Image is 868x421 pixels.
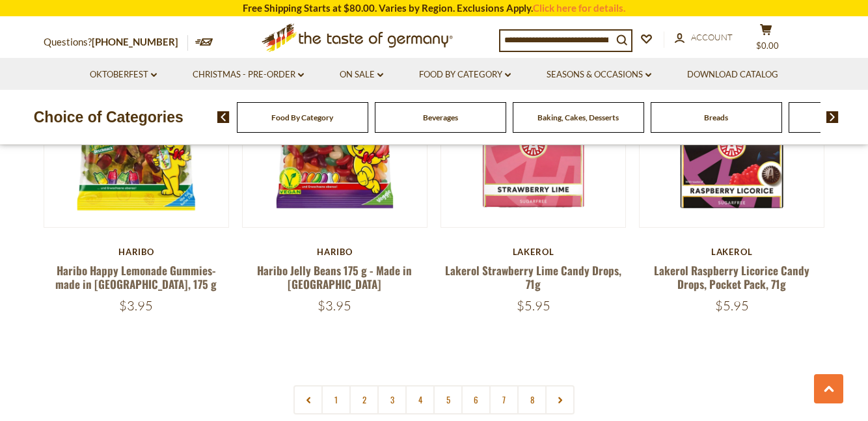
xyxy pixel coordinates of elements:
[92,36,178,48] a: [PHONE_NUMBER]
[242,247,427,257] div: Haribo
[461,385,491,414] a: 6
[321,385,351,414] a: 1
[257,262,412,292] a: Haribo Jelly Beans 175 g - Made in [GEOGRAPHIC_DATA]
[639,247,824,257] div: Lakerol
[537,113,619,122] a: Baking, Cakes, Desserts
[654,262,809,292] a: Lakerol Raspberry Licorice Candy Drops, Pocket Pack, 71g
[318,297,351,314] span: $3.95
[517,385,547,414] a: 8
[44,34,188,51] p: Questions?
[193,68,304,82] a: Christmas - PRE-ORDER
[826,111,839,123] img: next arrow
[533,2,625,14] a: Click here for details.
[44,247,229,257] div: Haribo
[90,68,157,82] a: Oktoberfest
[349,385,379,414] a: 2
[340,68,383,82] a: On Sale
[687,68,778,82] a: Download Catalog
[756,40,779,51] span: $0.00
[377,385,407,414] a: 3
[691,32,733,42] span: Account
[517,297,550,314] span: $5.95
[217,111,230,123] img: previous arrow
[441,247,626,257] div: Lakerol
[433,385,463,414] a: 5
[419,68,511,82] a: Food By Category
[119,297,153,314] span: $3.95
[704,113,728,122] a: Breads
[423,113,458,122] a: Beverages
[405,385,435,414] a: 4
[675,31,733,45] a: Account
[746,23,785,56] button: $0.00
[547,68,651,82] a: Seasons & Occasions
[55,262,217,292] a: Haribo Happy Lemonade Gummies- made in [GEOGRAPHIC_DATA], 175 g
[489,385,519,414] a: 7
[445,262,621,292] a: Lakerol Strawberry Lime Candy Drops, 71g
[715,297,749,314] span: $5.95
[271,113,333,122] a: Food By Category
